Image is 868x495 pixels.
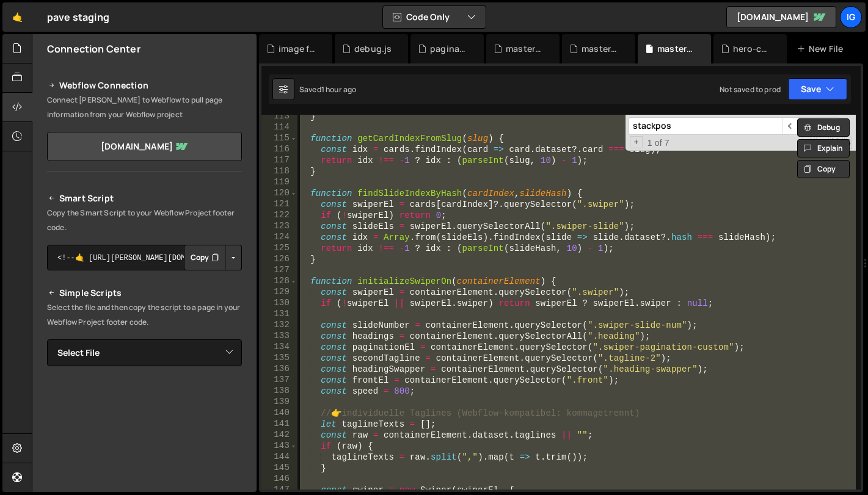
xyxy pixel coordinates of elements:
div: 127 [261,265,297,276]
div: debug.js [354,43,392,55]
div: master-script-v2.js [582,43,621,55]
div: Button group with nested dropdown [184,245,242,270]
div: 143 [261,441,297,452]
div: 114 [261,122,297,133]
textarea: <!--🤙 [URL][PERSON_NAME][DOMAIN_NAME]> <script>document.addEventListener("DOMContentLoaded", func... [47,245,242,270]
button: Copy [184,245,225,270]
div: 131 [261,309,297,320]
button: Save [788,78,847,100]
button: Debug [797,118,850,137]
a: [DOMAIN_NAME] [47,132,242,161]
div: 115 [261,133,297,144]
p: Connect [PERSON_NAME] to Webflow to pull page information from your Webflow project [47,93,242,122]
div: 128 [261,276,297,287]
div: image flip.js [279,43,318,55]
span: ​ [782,117,799,135]
div: 133 [261,331,297,342]
button: Explain [797,139,850,157]
a: 🤙 [2,2,32,32]
div: 134 [261,342,297,353]
div: 132 [261,320,297,331]
div: 125 [261,243,297,254]
div: master-script.js [657,43,696,55]
span: Toggle Replace mode [630,136,643,148]
div: 126 [261,254,297,265]
div: 130 [261,298,297,309]
input: Search for [629,117,782,135]
div: 141 [261,419,297,430]
button: Copy [797,160,850,178]
div: 1 hour ago [321,84,357,95]
div: 120 [261,188,297,199]
h2: Smart Script [47,191,242,206]
div: 118 [261,166,297,177]
div: 121 [261,199,297,210]
div: 137 [261,375,297,386]
div: 146 [261,474,297,485]
div: 113 [261,111,297,122]
a: ig [840,6,862,28]
div: 117 [261,155,297,166]
div: 135 [261,353,297,364]
p: Select the file and then copy the script to a page in your Webflow Project footer code. [47,300,242,330]
div: 145 [261,463,297,474]
div: master-v3.js [506,43,545,55]
h2: Connection Center [47,42,140,56]
div: 119 [261,177,297,188]
div: hero-card-style.css [733,43,772,55]
div: 139 [261,397,297,408]
h2: Webflow Connection [47,78,242,93]
div: 124 [261,232,297,243]
div: 122 [261,210,297,221]
div: 123 [261,221,297,232]
div: 142 [261,430,297,441]
div: pagination-show-hide.js [430,43,469,55]
button: Code Only [383,6,486,28]
div: 138 [261,386,297,397]
div: 140 [261,408,297,419]
div: Saved [299,84,356,95]
div: New File [797,43,848,55]
span: 1 of 7 [643,137,674,148]
div: pave staging [47,10,109,24]
div: 129 [261,287,297,298]
div: 144 [261,452,297,463]
div: 136 [261,364,297,375]
div: 116 [261,144,297,155]
p: Copy the Smart Script to your Webflow Project footer code. [47,206,242,235]
a: [DOMAIN_NAME] [726,6,836,28]
h2: Simple Scripts [47,286,242,300]
div: Not saved to prod [720,84,781,95]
